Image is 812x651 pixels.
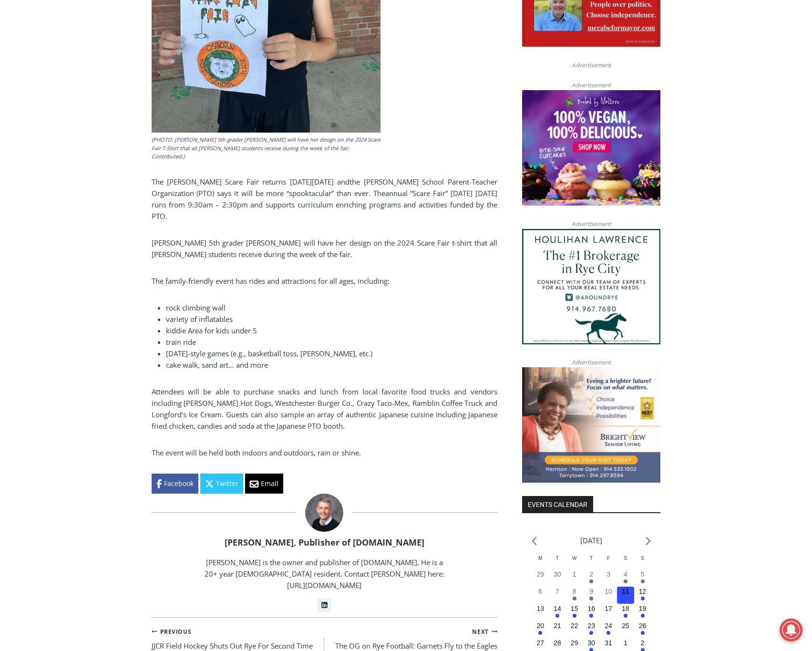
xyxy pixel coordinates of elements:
img: Brightview Senior Living [522,367,660,483]
button: 14 Has events [549,604,566,621]
time: 26 [639,622,647,630]
span: Advertisement [562,358,620,367]
button: 1 [566,569,583,587]
em: Has events [555,614,559,618]
em: Has events [538,631,542,635]
time: 28 [554,639,561,647]
em: Has events [641,579,645,583]
em: Has events [606,631,610,635]
span: T [590,556,593,561]
a: Twitter [200,474,243,494]
button: 3 [600,569,617,587]
span: Advertisement [562,61,620,70]
em: Has events [589,579,593,583]
button: 17 [600,604,617,621]
em: Has events [641,597,645,600]
time: 3 [606,570,610,578]
button: 15 Has events [566,604,583,621]
time: 20 [536,622,544,630]
li: rain ride [166,336,497,348]
em: Has events [573,614,576,618]
time: 23 [588,622,596,630]
time: 2 [641,639,645,647]
div: Sunday [634,555,651,569]
time: 11 [622,588,629,595]
time: 29 [571,639,578,647]
time: 14 [554,605,561,612]
div: Wednesday [566,555,583,569]
button: 2 Has events [583,569,600,587]
span: The family-friendly event has rides and attractions for all ages, including: [152,276,390,286]
time: 8 [573,588,576,595]
li: [DATE] [580,534,602,547]
time: 5 [641,570,645,578]
time: 31 [605,639,612,647]
time: 16 [588,605,596,612]
img: Baked by Melissa [522,90,660,206]
button: 9 Has events [583,587,600,604]
button: 4 Has events [617,569,634,587]
time: 4 [624,570,627,578]
time: 17 [605,605,612,612]
span: annual “Scare Fair” [DATE] [DATE] runs from 9:30am – 2:30pm and supports curriculum enriching pro... [152,188,497,221]
em: Has events [641,614,645,618]
button: 8 Has events [566,587,583,604]
span: M [538,556,542,561]
span: Intern @ [DOMAIN_NAME] [249,95,442,116]
div: Thursday [583,555,600,569]
p: The event will be held both indoors and outdoors, rain or shine. [152,447,497,458]
time: 30 [554,570,561,578]
span: W [572,556,576,561]
button: 19 Has events [634,604,651,621]
button: 16 Has events [583,604,600,621]
time: 18 [622,605,629,612]
em: Has events [589,597,593,600]
small: Previous [152,627,192,636]
figcaption: (PHOTO: [PERSON_NAME] 5th grader [PERSON_NAME] will have her design on the 2024 Scare Fair T-Shir... [152,135,380,161]
button: 30 [549,569,566,587]
img: Houlihan Lawrence The #1 Brokerage in Rye City [522,229,660,344]
button: 22 [566,621,583,638]
p: [PERSON_NAME] 5th grader [PERSON_NAME] will have her design on the 2024 Scare Fair t-shirt that a... [152,237,497,260]
span: t [166,337,168,347]
button: 10 [600,587,617,604]
time: 15 [571,605,578,612]
a: Next month [646,537,651,546]
time: 30 [588,639,596,647]
time: 2 [589,570,593,578]
div: "[PERSON_NAME] and I covered the [DATE] Parade, which was a really eye opening experience as I ha... [241,0,451,93]
em: Has events [589,614,593,618]
em: Has events [624,579,627,583]
button: 25 [617,621,634,638]
p: Attendees will be able to purchase snacks and lunch from local favorite food trucks and vendors i... [152,386,497,432]
time: 19 [639,605,647,612]
time: 29 [536,570,544,578]
div: Tuesday [549,555,566,569]
div: Monday [532,555,549,569]
time: 1 [573,570,576,578]
a: Intern @ [DOMAIN_NAME] [229,93,462,119]
time: 13 [536,605,544,612]
time: 25 [622,622,629,630]
button: 23 Has events [583,621,600,638]
span: T [556,556,559,561]
div: Saturday [617,555,634,569]
button: 20 Has events [532,621,549,638]
span: cake walk, sand art… and more [166,360,268,370]
em: Has events [624,614,627,618]
button: 11 [617,587,634,604]
span: Advertisement [562,81,620,90]
span: [DATE]-style games (e.g., basketball toss, [PERSON_NAME], etc.) [166,349,372,358]
time: 10 [605,588,612,595]
a: Previous month [532,537,537,546]
time: 27 [536,639,544,647]
span: variety of inflatables [166,314,233,324]
button: 18 Has events [617,604,634,621]
span: Advertisement [562,219,620,228]
time: 9 [589,588,593,595]
button: 6 [532,587,549,604]
time: 12 [639,588,647,595]
button: 26 Has events [634,621,651,638]
button: 24 Has events [600,621,617,638]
